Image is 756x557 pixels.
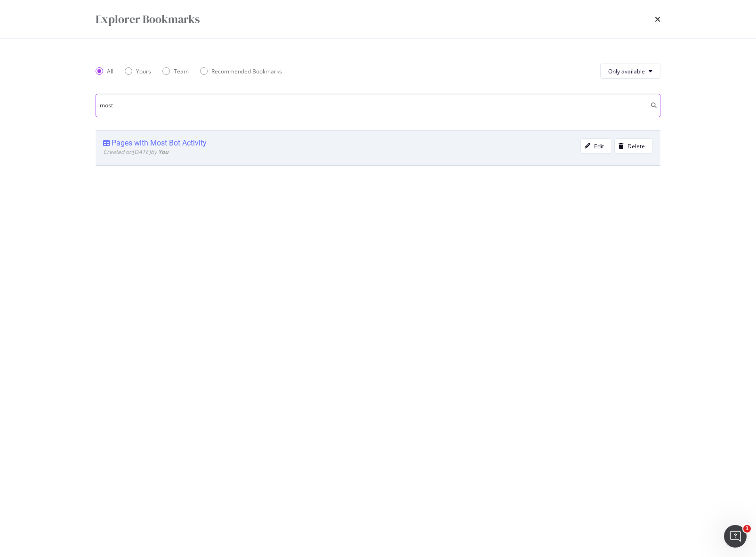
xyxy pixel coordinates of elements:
input: Search [96,94,660,117]
div: Yours [136,67,151,75]
span: Only available [608,67,645,75]
span: 1 [743,525,751,533]
div: Recommended Bookmarks [211,67,282,75]
div: Team [174,67,189,75]
button: Delete [614,138,653,153]
span: Created on [DATE] by [103,148,169,156]
div: Edit [594,142,604,150]
div: Yours [125,67,151,75]
div: times [655,11,660,27]
button: Edit [580,138,612,153]
div: Pages with Most Bot Activity [112,138,207,148]
button: Only available [600,64,660,79]
b: You [158,148,169,156]
div: All [96,67,113,75]
div: Explorer Bookmarks [96,11,200,27]
div: All [107,67,113,75]
iframe: Intercom live chat [724,525,747,548]
div: Team [162,67,189,75]
div: Recommended Bookmarks [200,67,282,75]
div: Delete [627,142,645,150]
